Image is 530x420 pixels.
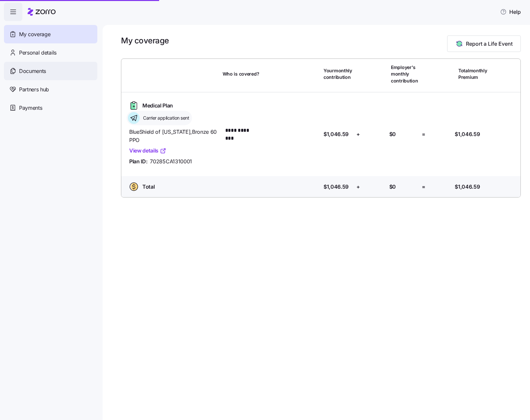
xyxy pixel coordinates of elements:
a: Documents [4,62,97,80]
span: Total [142,183,155,191]
span: Plan ID: [129,157,147,166]
span: Employer's monthly contribution [391,64,420,84]
span: My coverage [19,30,50,38]
span: Total monthly Premium [458,67,487,81]
a: My coverage [4,25,97,43]
span: Carrier application sent [141,115,189,121]
span: Medical Plan [142,102,173,110]
span: = [422,130,425,138]
span: Who is covered? [223,71,259,77]
span: $0 [389,130,396,138]
span: Your monthly contribution [324,67,352,81]
span: Personal details [19,49,57,57]
span: Report a Life Event [466,40,513,48]
a: View details [129,147,166,155]
span: $1,046.59 [455,183,480,191]
a: Personal details [4,43,97,62]
span: $1,046.59 [324,183,349,191]
span: Partners hub [19,85,49,94]
span: + [356,183,360,191]
span: $1,046.59 [324,130,349,138]
h1: My coverage [121,35,169,46]
a: Payments [4,99,97,117]
span: $0 [389,183,396,191]
span: 70285CA1310001 [150,157,192,166]
button: Report a Life Event [447,35,521,52]
span: Help [500,8,521,16]
span: $1,046.59 [455,130,480,138]
span: BlueShield of [US_STATE] , Bronze 60 PPO [129,128,217,144]
span: Payments [19,104,42,112]
span: = [422,183,425,191]
button: Help [495,5,526,18]
a: Partners hub [4,80,97,99]
span: Documents [19,67,46,75]
span: + [356,130,360,138]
